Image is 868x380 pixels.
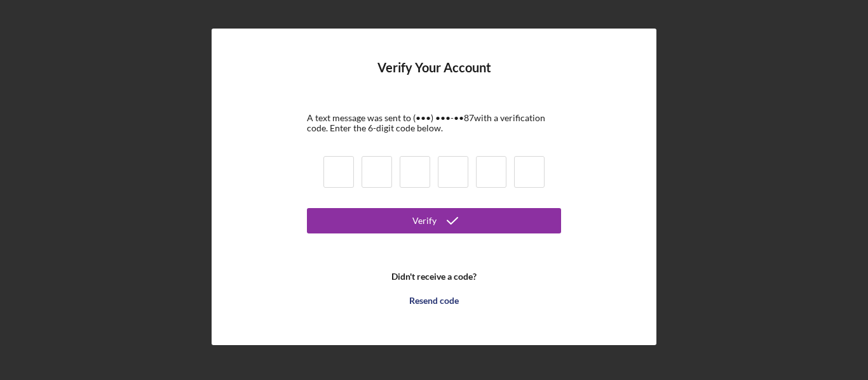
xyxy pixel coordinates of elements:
button: Verify [307,208,561,233]
h4: Verify Your Account [377,60,491,94]
div: Resend code [409,288,459,313]
b: Didn't receive a code? [391,272,477,282]
div: Verify [412,208,437,233]
button: Resend code [307,288,561,313]
div: A text message was sent to (•••) •••-•• 87 with a verification code. Enter the 6-digit code below. [307,113,561,133]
